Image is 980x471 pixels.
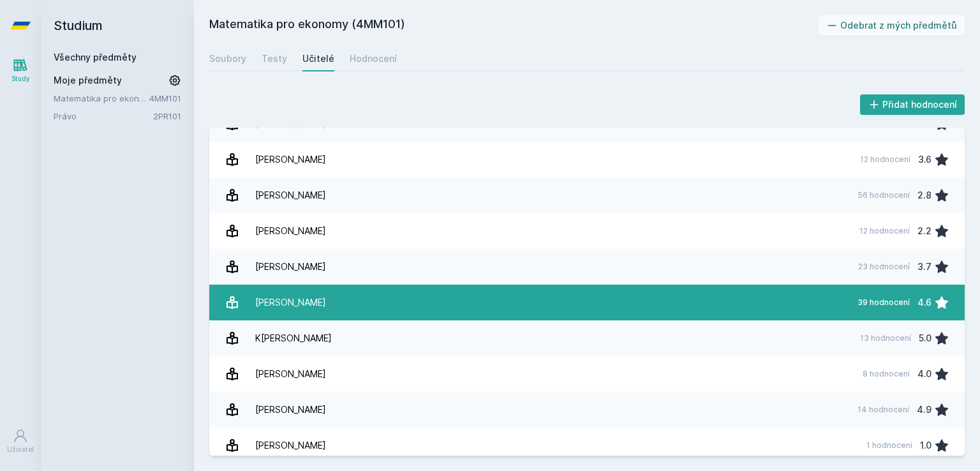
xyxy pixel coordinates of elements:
div: Testy [262,52,287,65]
a: Uživatel [3,422,38,461]
div: Hodnocení [350,52,397,65]
button: Přidat hodnocení [860,94,965,115]
span: Moje předměty [54,74,122,87]
div: Učitelé [302,52,334,65]
a: [PERSON_NAME] 12 hodnocení 2.2 [209,213,965,249]
div: [PERSON_NAME] [255,397,326,422]
div: 1.0 [920,433,932,458]
a: [PERSON_NAME] 23 hodnocení 3.7 [209,249,965,285]
div: 4.0 [917,361,932,387]
div: 13 hodnocení [860,333,911,343]
a: K[PERSON_NAME] 13 hodnocení 5.0 [209,320,965,356]
div: 12 hodnocení [859,226,910,236]
div: [PERSON_NAME] [255,361,326,387]
div: [PERSON_NAME] [255,147,326,172]
div: Study [11,74,30,84]
a: Matematika pro ekonomy [54,92,149,105]
div: 4.9 [917,397,932,422]
div: 56 hodnocení [857,190,910,200]
a: Hodnocení [350,46,397,71]
a: Study [3,51,38,90]
div: 12 hodnocení [860,154,910,165]
a: Učitelé [302,46,334,71]
a: [PERSON_NAME] 56 hodnocení 2.8 [209,177,965,213]
div: K[PERSON_NAME] [255,325,332,351]
a: 2PR101 [153,111,181,121]
div: 4.6 [917,290,932,315]
h2: Matematika pro ekonomy (4MM101) [209,15,818,36]
a: Všechny předměty [54,52,137,63]
div: Uživatel [7,445,34,454]
div: 2.8 [917,183,932,208]
div: [PERSON_NAME] [255,218,326,244]
a: [PERSON_NAME] 1 hodnocení 1.0 [209,428,965,463]
div: 14 hodnocení [857,405,909,415]
button: Odebrat z mých předmětů [818,15,965,36]
a: [PERSON_NAME] 14 hodnocení 4.9 [209,392,965,428]
div: 2.2 [917,218,932,244]
div: [PERSON_NAME] [255,290,326,315]
div: Soubory [209,52,246,65]
div: 3.6 [918,147,932,172]
div: [PERSON_NAME] [255,254,326,280]
a: [PERSON_NAME] 8 hodnocení 4.0 [209,356,965,392]
div: 5.0 [919,325,932,351]
a: Soubory [209,46,246,71]
a: [PERSON_NAME] 39 hodnocení 4.6 [209,285,965,320]
a: Právo [54,110,153,123]
a: Testy [262,46,287,71]
div: 1 hodnocení [866,440,912,451]
a: [PERSON_NAME] 12 hodnocení 3.6 [209,142,965,177]
div: 23 hodnocení [858,262,910,272]
div: 39 hodnocení [857,297,910,308]
div: 3.7 [917,254,932,280]
div: [PERSON_NAME] [255,433,326,458]
div: [PERSON_NAME] [255,183,326,208]
a: 4MM101 [149,93,181,103]
div: 8 hodnocení [863,369,910,379]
